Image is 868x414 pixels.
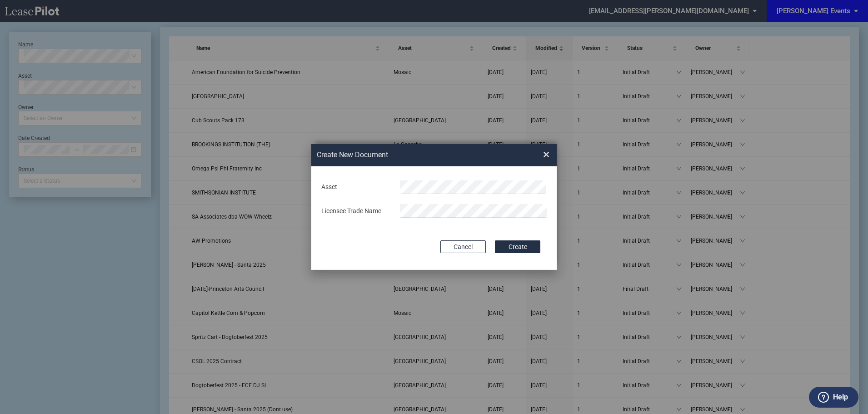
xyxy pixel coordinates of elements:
[316,207,394,216] div: Licensee Trade Name
[311,144,557,270] md-dialog: Create New ...
[440,240,486,253] button: Cancel
[317,150,510,160] h2: Create New Document
[833,391,848,403] label: Help
[495,240,540,253] button: Create
[400,204,547,218] input: Licensee Trade Name
[543,148,549,162] span: ×
[316,183,394,192] div: Asset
